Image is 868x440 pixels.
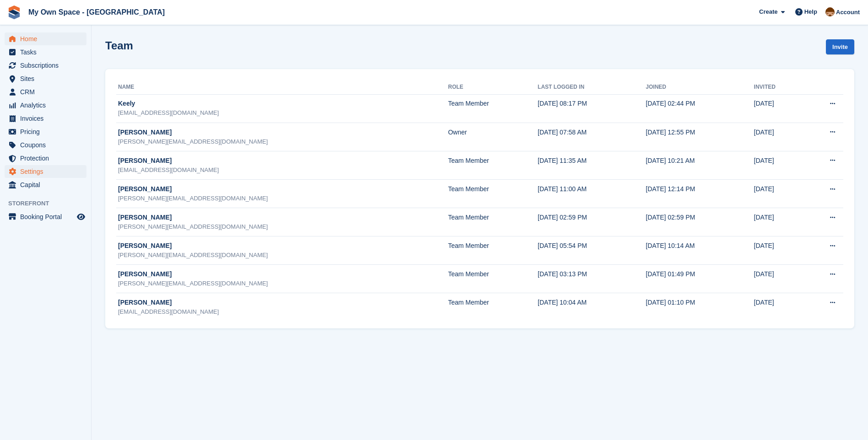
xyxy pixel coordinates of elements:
th: Invited [754,80,802,95]
a: menu [5,165,86,178]
span: Account [836,8,860,17]
td: Owner [448,123,538,151]
td: [DATE] 11:00 AM [538,179,646,208]
span: Subscriptions [20,59,75,72]
div: [EMAIL_ADDRESS][DOMAIN_NAME] [118,166,448,175]
div: [PERSON_NAME][EMAIL_ADDRESS][DOMAIN_NAME] [118,137,448,146]
span: Invoices [20,112,75,125]
span: Protection [20,152,75,165]
td: [DATE] 03:13 PM [538,265,646,293]
a: menu [5,86,86,98]
td: [DATE] 05:54 PM [538,236,646,265]
img: Paula Harris [825,7,835,16]
div: [PERSON_NAME] [118,269,448,279]
td: [DATE] 01:10 PM [646,293,754,322]
th: Joined [646,80,754,95]
span: Storefront [8,199,91,208]
td: [DATE] 10:14 AM [646,236,754,265]
td: [DATE] 02:59 PM [538,208,646,236]
td: [DATE] [754,208,802,236]
td: Team Member [448,265,538,293]
a: menu [5,99,86,112]
span: Capital [20,178,75,191]
td: Team Member [448,208,538,236]
a: menu [5,178,86,191]
td: Team Member [448,236,538,265]
td: [DATE] 10:04 AM [538,293,646,322]
a: menu [5,210,86,223]
span: Home [20,32,75,45]
h1: Team [105,39,133,52]
td: [DATE] 07:58 AM [538,123,646,151]
td: [DATE] [754,123,802,151]
td: [DATE] 10:21 AM [646,151,754,179]
a: menu [5,32,86,45]
a: menu [5,46,86,59]
td: [DATE] 02:59 PM [646,208,754,236]
div: [PERSON_NAME] [118,128,448,137]
span: Booking Portal [20,210,75,223]
td: [DATE] [754,179,802,208]
a: menu [5,112,86,125]
div: [PERSON_NAME] [118,184,448,194]
span: Settings [20,165,75,178]
span: Coupons [20,139,75,151]
div: [PERSON_NAME][EMAIL_ADDRESS][DOMAIN_NAME] [118,194,448,203]
a: menu [5,139,86,151]
td: [DATE] 12:55 PM [646,123,754,151]
a: menu [5,125,86,138]
td: Team Member [448,293,538,322]
div: [PERSON_NAME][EMAIL_ADDRESS][DOMAIN_NAME] [118,279,448,288]
td: [DATE] [754,94,802,123]
div: [EMAIL_ADDRESS][DOMAIN_NAME] [118,307,448,317]
a: Preview store [75,211,86,222]
th: Name [116,80,448,95]
img: stora-icon-8386f47178a22dfd0bd8f6a31ec36ba5ce8667c1dd55bd0f319d3a0aa187defe.svg [7,5,21,19]
a: menu [5,152,86,165]
td: [DATE] [754,236,802,265]
div: [PERSON_NAME] [118,241,448,251]
td: Team Member [448,94,538,123]
td: Team Member [448,151,538,179]
span: Tasks [20,46,75,59]
td: [DATE] [754,151,802,179]
td: [DATE] 12:14 PM [646,179,754,208]
span: Create [759,7,777,16]
td: [DATE] [754,293,802,322]
td: [DATE] 08:17 PM [538,94,646,123]
a: My Own Space - [GEOGRAPHIC_DATA] [25,5,168,20]
a: menu [5,72,86,85]
span: Pricing [20,125,75,138]
td: Team Member [448,179,538,208]
a: menu [5,59,86,72]
span: Help [804,7,817,16]
div: [PERSON_NAME] [118,156,448,166]
td: [DATE] 11:35 AM [538,151,646,179]
span: CRM [20,86,75,98]
div: Keely [118,99,448,108]
div: [PERSON_NAME] [118,298,448,307]
th: Role [448,80,538,95]
div: [PERSON_NAME][EMAIL_ADDRESS][DOMAIN_NAME] [118,251,448,260]
div: [PERSON_NAME] [118,213,448,222]
td: [DATE] 02:44 PM [646,94,754,123]
a: Invite [826,39,854,54]
td: [DATE] 01:49 PM [646,265,754,293]
div: [PERSON_NAME][EMAIL_ADDRESS][DOMAIN_NAME] [118,222,448,231]
th: Last logged in [538,80,646,95]
span: Analytics [20,99,75,112]
div: [EMAIL_ADDRESS][DOMAIN_NAME] [118,108,448,118]
span: Sites [20,72,75,85]
td: [DATE] [754,265,802,293]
